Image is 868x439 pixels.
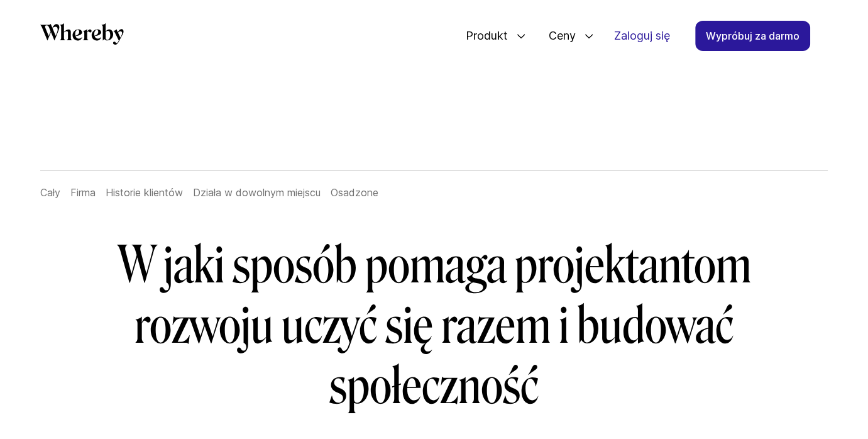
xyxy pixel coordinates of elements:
[40,23,124,45] svg: Którym
[70,186,96,199] a: Firma
[695,21,810,51] a: Wypróbuj za darmo
[331,186,378,199] a: Osadzone
[193,186,321,199] a: Działa w dowolnym miejscu
[604,21,680,50] a: Zaloguj się
[536,15,579,57] span: Ceny
[106,186,183,199] a: Historie klientów
[453,15,511,57] span: Produkt
[40,23,124,49] a: Którym
[40,186,60,199] a: Cały
[72,235,796,416] h1: W jaki sposób pomaga projektantom rozwoju uczyć się razem i budować społeczność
